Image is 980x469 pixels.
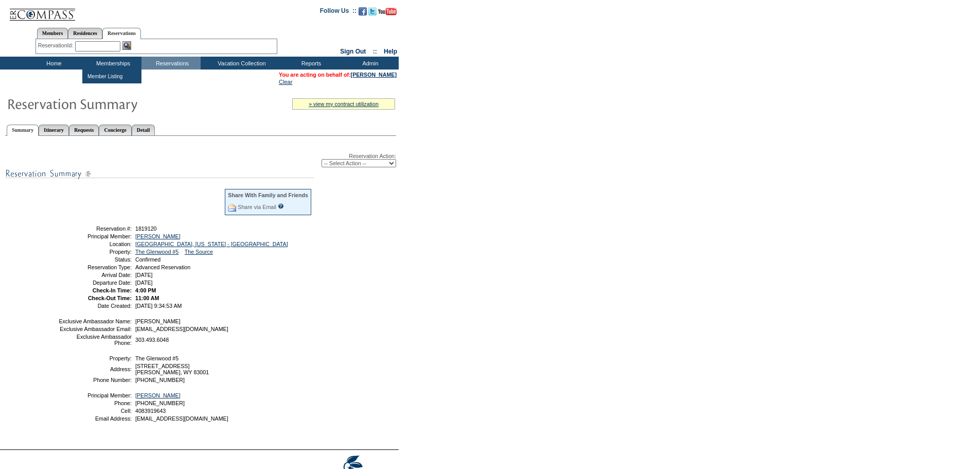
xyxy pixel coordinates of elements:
img: Reservaton Summary [7,93,212,114]
td: Follow Us :: [320,6,357,19]
a: Members [37,28,68,39]
a: Become our fan on Facebook [359,10,367,16]
td: Phone Number: [58,377,132,383]
span: 1819120 [135,225,157,232]
td: Address: [58,363,132,375]
td: Reports [280,57,340,70]
a: The Source [185,249,213,255]
a: Residences [68,28,102,39]
strong: Check-In Time: [93,287,132,293]
td: Reservations [141,57,201,70]
td: Date Created: [58,303,132,309]
td: Location: [58,241,132,247]
td: Exclusive Ambassador Phone: [58,334,132,346]
a: Requests [69,125,99,135]
span: [EMAIL_ADDRESS][DOMAIN_NAME] [135,415,228,422]
a: Sign Out [340,48,366,55]
td: Property: [58,249,132,255]
td: Phone: [58,400,132,406]
a: Summary [7,125,39,136]
span: 11:00 AM [135,295,159,301]
span: You are acting on behalf of: [279,72,397,78]
td: Reservation Type: [58,264,132,270]
div: Reservation Action: [5,153,396,167]
img: Follow us on Twitter [368,7,377,15]
input: What is this? [278,203,284,209]
span: [PERSON_NAME] [135,318,181,324]
a: » view my contract utilization [309,101,379,107]
td: Exclusive Ambassador Email: [58,326,132,332]
span: [STREET_ADDRESS] [PERSON_NAME], WY 83001 [135,363,209,375]
a: Clear [279,79,292,85]
td: Principal Member: [58,233,132,239]
img: subTtlResSummary.gif [5,167,314,180]
a: Detail [132,125,155,135]
span: [DATE] [135,280,153,286]
strong: Check-Out Time: [88,295,132,301]
a: [PERSON_NAME] [135,233,181,239]
a: Itinerary [39,125,69,135]
a: Concierge [99,125,131,135]
a: [PERSON_NAME] [135,392,181,398]
span: The Glenwood #5 [135,355,179,361]
span: 4083919643 [135,408,166,414]
span: :: [373,48,377,55]
a: [PERSON_NAME] [351,72,397,78]
a: The Glenwood #5 [135,249,179,255]
td: Exclusive Ambassador Name: [58,318,132,324]
span: [DATE] [135,272,153,278]
span: Advanced Reservation [135,264,190,270]
td: Admin [340,57,399,70]
a: Help [384,48,397,55]
a: Reservations [102,28,141,39]
img: Become our fan on Facebook [359,7,367,15]
span: [DATE] 9:34:53 AM [135,303,182,309]
span: [EMAIL_ADDRESS][DOMAIN_NAME] [135,326,228,332]
a: Follow us on Twitter [368,10,377,16]
span: [PHONE_NUMBER] [135,377,185,383]
td: Arrival Date: [58,272,132,278]
td: Home [23,57,82,70]
td: Reservation #: [58,225,132,232]
td: Property: [58,355,132,361]
a: [GEOGRAPHIC_DATA], [US_STATE] - [GEOGRAPHIC_DATA] [135,241,288,247]
div: ReservationId: [38,41,76,50]
span: [PHONE_NUMBER] [135,400,185,406]
span: 303.493.6048 [135,337,169,343]
td: Departure Date: [58,280,132,286]
div: Share With Family and Friends [228,192,308,198]
a: Share via Email [238,204,276,210]
a: Subscribe to our YouTube Channel [378,10,397,16]
td: Status: [58,256,132,263]
td: Principal Member: [58,392,132,398]
td: Email Address: [58,415,132,422]
img: Subscribe to our YouTube Channel [378,8,397,15]
td: Memberships [82,57,141,70]
span: 4:00 PM [135,287,156,293]
td: Vacation Collection [201,57,280,70]
img: Reservation Search [122,41,131,50]
td: Member Listing [85,72,123,81]
td: Cell: [58,408,132,414]
span: Confirmed [135,256,161,263]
